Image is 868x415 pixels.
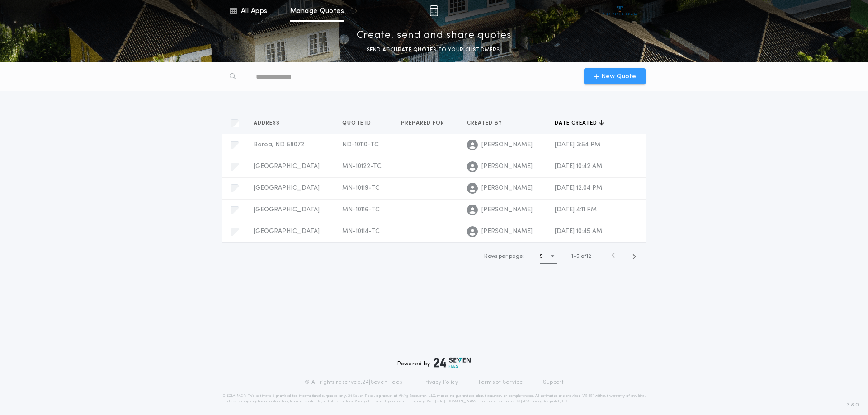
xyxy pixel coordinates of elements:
[584,68,646,84] button: New Quote
[367,46,501,55] p: SEND ACCURATE QUOTES TO YOUR CUSTOMERS.
[847,401,859,409] span: 3.8.0
[555,163,602,170] span: [DATE] 10:42 AM
[305,379,402,386] p: © All rights reserved. 24|Seven Fees
[484,254,524,259] span: Rows per page:
[222,393,646,404] p: DISCLAIMER: This estimate is provided for informational purposes only. 24|Seven Fees, a product o...
[555,141,600,148] span: [DATE] 3:54 PM
[434,357,471,368] img: logo
[481,205,533,214] span: [PERSON_NAME]
[540,249,557,264] button: 5
[342,119,378,128] button: Quote ID
[342,141,379,148] span: ND-10110-TC
[342,120,373,127] span: Quote ID
[342,228,380,235] span: MN-10114-TC
[555,120,599,127] span: Date created
[254,141,304,148] span: Berea, ND 58072
[576,254,580,259] span: 5
[397,357,471,368] div: Powered by
[543,379,563,386] a: Support
[581,252,591,261] span: of 12
[254,120,282,127] span: Address
[401,120,446,127] span: Prepared for
[540,252,543,261] h1: 5
[571,254,573,259] span: 1
[254,206,320,213] span: [GEOGRAPHIC_DATA]
[435,400,480,403] a: [URL][DOMAIN_NAME]
[254,163,320,170] span: [GEOGRAPHIC_DATA]
[342,185,380,191] span: MN-10119-TC
[481,140,533,149] span: [PERSON_NAME]
[254,185,320,191] span: [GEOGRAPHIC_DATA]
[467,120,504,127] span: Created by
[357,28,512,43] p: Create, send and share quotes
[601,72,636,81] span: New Quote
[555,206,597,213] span: [DATE] 4:11 PM
[254,119,287,128] button: Address
[342,163,382,170] span: MN-10122-TC
[478,379,523,386] a: Terms of Service
[429,5,438,16] img: img
[342,206,380,213] span: MN-10116-TC
[555,185,602,191] span: [DATE] 12:04 PM
[254,228,320,235] span: [GEOGRAPHIC_DATA]
[555,228,602,235] span: [DATE] 10:45 AM
[603,6,637,15] img: vs-icon
[481,184,533,193] span: [PERSON_NAME]
[481,162,533,171] span: [PERSON_NAME]
[481,227,533,236] span: [PERSON_NAME]
[467,119,509,128] button: Created by
[422,379,458,386] a: Privacy Policy
[555,119,604,128] button: Date created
